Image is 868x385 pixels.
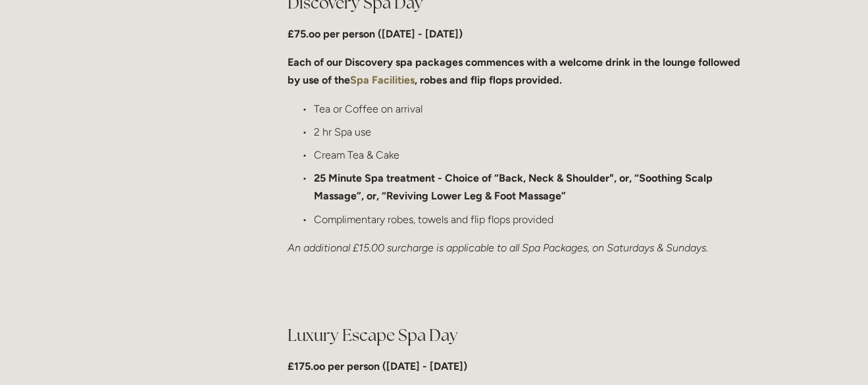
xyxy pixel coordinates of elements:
p: Complimentary robes, towels and flip flops provided [314,211,749,228]
strong: Each of our Discovery spa packages commences with a welcome drink in the lounge followed by use o... [288,56,743,86]
strong: , robes and flip flops provided. [415,74,562,86]
p: Cream Tea & Cake [314,146,749,164]
strong: 25 Minute Spa treatment - Choice of “Back, Neck & Shoulder", or, “Soothing Scalp Massage”, or, “R... [314,172,715,202]
strong: £75.oo per person ([DATE] - [DATE]) [288,28,463,40]
p: Tea or Coffee on arrival [314,100,749,118]
em: An additional £15.00 surcharge is applicable to all Spa Packages, on Saturdays & Sundays. [288,242,708,254]
a: Spa Facilities [350,74,415,86]
strong: £175.oo per person ([DATE] - [DATE]) [288,360,467,372]
p: 2 hr Spa use [314,123,749,141]
h2: Luxury Escape Spa Day [288,324,749,347]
